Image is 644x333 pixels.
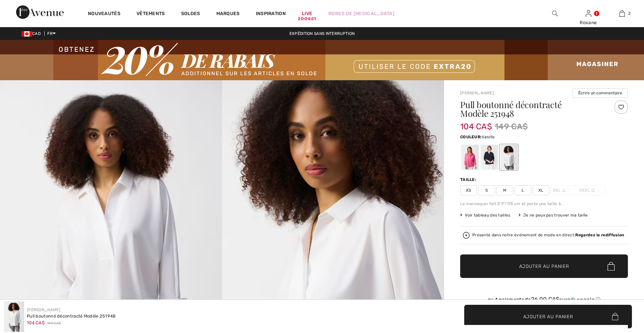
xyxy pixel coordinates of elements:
[482,135,495,139] span: Vanille
[137,11,165,18] a: Vêtements
[27,307,60,312] a: [PERSON_NAME]
[552,9,558,17] img: recherche
[16,5,64,19] img: 1ère Avenue
[4,301,24,332] img: Pull Boutonn&eacute; D&eacute;contract&eacute; mod&egrave;le 251948
[21,31,32,37] img: Canadian Dollar
[619,9,625,17] img: Mon panier
[460,201,628,207] div: Le mannequin fait 5'9"/175 cm et porte une taille 6.
[460,185,477,195] span: XS
[569,185,605,195] span: XXXL
[591,189,595,192] img: ring-m.svg
[562,189,566,192] img: ring-m.svg
[573,88,628,98] button: Écrire un commentaire
[531,296,559,302] span: 26.00 CA$
[461,145,479,170] div: Bubble gum
[460,254,628,278] button: Ajouter au panier
[500,145,518,170] div: Vanille
[460,100,600,118] h1: Pull boutonné décontracté Modèle 251948
[181,11,200,18] a: Soldes
[571,297,595,303] img: Sezzle
[478,185,495,195] span: S
[47,31,56,36] span: FR
[464,305,632,328] button: Ajouter au panier
[495,121,528,133] span: 149 CA$
[586,9,591,17] img: Mes infos
[460,296,628,305] div: ou 4 paiements de26.00 CA$avecSezzle Cliquez pour en savoir plus sur Sezzle
[551,185,568,195] span: XXL
[256,11,286,18] span: Inspiration
[605,9,638,17] a: 2
[460,177,478,183] div: Taille:
[519,212,588,218] div: Je ne peux pas trouver ma taille
[460,296,628,303] div: ou 4 paiements de avec
[607,262,615,271] img: Bag.svg
[460,115,492,131] span: 104 CA$
[328,10,394,17] a: Robes de [MEDICAL_DATA]
[515,185,531,195] span: L
[612,313,618,320] img: Bag.svg
[21,31,43,36] span: CAD
[298,16,316,22] div: 20:04:51
[47,321,61,326] span: 149 CA$
[628,10,631,16] span: 2
[523,313,573,320] span: Ajouter au panier
[572,19,605,26] div: Roxane
[586,10,591,16] a: Se connecter
[27,320,45,325] span: 104 CA$
[575,233,624,237] strong: Regardez la rediffusion
[216,11,240,18] a: Marques
[88,11,120,18] a: Nouveautés
[27,313,116,320] div: Pull boutonné décontracté Modèle 251948
[472,233,624,237] div: Presenté dans notre événement de mode en direct.
[460,135,482,139] span: Couleur:
[481,145,498,170] div: Bleu Nuit
[463,232,470,239] img: Regardez la rediffusion
[533,185,549,195] span: XL
[302,10,312,17] a: Live20:04:51
[519,263,569,270] span: Ajouter au panier
[496,185,513,195] span: M
[460,212,511,218] span: Voir tableau des tailles
[460,91,494,95] a: [PERSON_NAME]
